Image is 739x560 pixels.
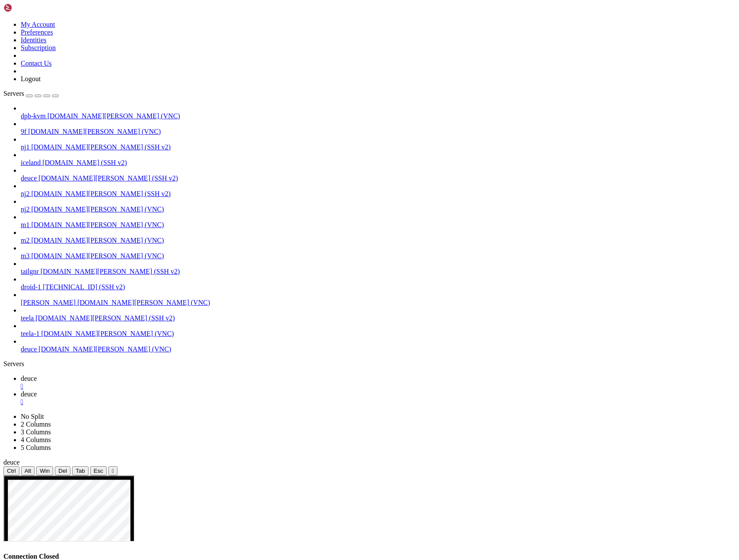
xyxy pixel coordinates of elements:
[31,143,171,151] span: [DOMAIN_NAME][PERSON_NAME] (SSH v2)
[21,322,736,338] li: teela-1 [DOMAIN_NAME][PERSON_NAME] (VNC)
[21,221,736,229] a: m1 [DOMAIN_NAME][PERSON_NAME] (VNC)
[72,466,89,475] button: Tab
[38,174,178,182] span: [DOMAIN_NAME][PERSON_NAME] (SSH v2)
[21,398,736,406] a: 
[3,138,627,149] x-row: : $ vncserver -localhost no :36
[21,237,29,244] span: m2
[36,466,53,475] button: Win
[3,14,627,24] x-row: [EMAIL_ADDRESS][DOMAIN_NAME][PERSON_NAME]'s password:
[21,159,41,166] span: iceland
[3,24,627,35] x-row: Access denied
[7,468,16,474] span: Ctrl
[21,268,736,275] a: tailgnr [DOMAIN_NAME][PERSON_NAME] (SSH v2)
[21,444,51,451] a: 5 Columns
[21,330,40,337] span: teela-1
[21,338,736,353] li: deuce [DOMAIN_NAME][PERSON_NAME] (VNC)
[55,466,70,475] button: Del
[90,466,107,475] button: Esc
[21,252,29,259] span: m3
[21,44,56,51] a: Subscription
[3,107,627,117] x-row: Debian GNU/Linux comes with ABSOLUTELY NO WARRANTY, to the extent
[3,117,627,128] x-row: permitted by applicable law.
[38,345,171,353] span: [DOMAIN_NAME][PERSON_NAME] (VNC)
[3,159,627,169] x-row: New Xtigervnc server '[DOMAIN_NAME][PERSON_NAME]:36 (dpb)' on port 5936 for display :36.
[21,466,35,475] button: Alt
[21,275,736,291] li: droid-1 [TECHNICAL_ID] (SSH v2)
[21,136,736,151] li: nj1 [DOMAIN_NAME][PERSON_NAME] (SSH v2)
[21,104,736,120] li: dpb-kvm [DOMAIN_NAME][PERSON_NAME] (VNC)
[31,206,164,213] span: [DOMAIN_NAME][PERSON_NAME] (VNC)
[21,299,76,306] span: [PERSON_NAME]
[25,468,32,474] span: Alt
[21,299,736,307] a: [PERSON_NAME] [DOMAIN_NAME][PERSON_NAME] (VNC)
[21,413,44,420] a: No Split
[21,375,736,390] a: deuce
[21,28,53,36] a: Preferences
[21,314,34,322] span: teela
[3,90,59,97] a: Servers
[3,3,627,14] x-row: Access denied
[3,128,627,138] x-row: Last login: [DATE] from [TECHNICAL_ID]
[35,314,175,322] span: [DOMAIN_NAME][PERSON_NAME] (SSH v2)
[21,436,51,443] a: 4 Columns
[21,330,736,338] a: teela-1 [DOMAIN_NAME][PERSON_NAME] (VNC)
[21,159,736,167] a: iceland [DOMAIN_NAME] (SSH v2)
[21,128,736,136] a: 9f [DOMAIN_NAME][PERSON_NAME] (VNC)
[31,252,164,259] span: [DOMAIN_NAME][PERSON_NAME] (VNC)
[47,190,51,200] span: ~
[112,468,114,474] div: 
[3,90,24,97] span: Servers
[43,283,125,291] span: [TECHNICAL_ID] (SSH v2)
[28,128,161,135] span: [DOMAIN_NAME][PERSON_NAME] (VNC)
[21,36,47,44] a: Identities
[21,75,41,82] a: Logout
[3,35,627,45] x-row: [EMAIL_ADDRESS][DOMAIN_NAME][PERSON_NAME]'s password:
[21,345,37,353] span: deuce
[21,268,39,275] span: tailgnr
[21,375,37,382] span: deuce
[21,237,736,244] a: m2 [DOMAIN_NAME][PERSON_NAME] (VNC)
[48,112,180,120] span: [DOMAIN_NAME][PERSON_NAME] (VNC)
[21,151,736,167] li: iceland [DOMAIN_NAME] (SSH v2)
[31,237,164,244] span: [DOMAIN_NAME][PERSON_NAME] (VNC)
[3,360,736,368] div: Servers
[108,466,117,475] button: 
[21,120,736,136] li: 9f [DOMAIN_NAME][PERSON_NAME] (VNC)
[3,3,53,12] img: Shellngn
[3,190,627,200] x-row: : $
[21,112,46,120] span: dpb-kvm
[21,428,51,436] a: 3 Columns
[21,112,736,120] a: dpb-kvm [DOMAIN_NAME][PERSON_NAME] (VNC)
[21,383,736,390] a: 
[77,299,210,306] span: [DOMAIN_NAME][PERSON_NAME] (VNC)
[21,21,55,28] a: My Account
[21,190,29,197] span: nj2
[31,221,164,228] span: [DOMAIN_NAME][PERSON_NAME] (VNC)
[3,553,59,560] span: Connection Closed
[21,314,736,322] a: teela [DOMAIN_NAME][PERSON_NAME] (SSH v2)
[21,390,37,398] span: deuce
[21,283,41,291] span: droid-1
[3,466,19,475] button: Ctrl
[76,468,85,474] span: Tab
[21,283,736,291] a: droid-1 [TECHNICAL_ID] (SSH v2)
[21,206,29,213] span: nj2
[21,128,26,135] span: 9f
[21,143,29,151] span: nj1
[21,421,51,428] a: 2 Columns
[3,66,627,76] x-row: The programs included with the Debian GNU/Linux system are free software;
[21,221,29,228] span: m1
[21,182,736,198] li: nj2 [DOMAIN_NAME][PERSON_NAME] (SSH v2)
[21,167,736,182] li: deuce [DOMAIN_NAME][PERSON_NAME] (SSH v2)
[21,213,736,229] li: m1 [DOMAIN_NAME][PERSON_NAME] (VNC)
[94,468,103,474] span: Esc
[3,76,627,86] x-row: the exact distribution terms for each program are described in the
[3,169,627,180] x-row: Use xtigervncviewer -SecurityTypes VncAuth,TLSVnc -passwd [SECURITY_DATA] [DOMAIN_NAME][PERSON_NA...
[31,190,171,197] span: [DOMAIN_NAME][PERSON_NAME] (SSH v2)
[21,198,736,213] li: nj2 [DOMAIN_NAME][PERSON_NAME] (VNC)
[3,45,627,55] x-row: Linux [DOMAIN_NAME][PERSON_NAME] 6.1.0-39-amd64 #1 SMP PREEMPT_DYNAMIC Debian 6.1.148-1 ([DATE]) ...
[47,139,51,148] span: ~
[60,190,65,200] div: (13, 18)
[21,390,736,406] a: deuce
